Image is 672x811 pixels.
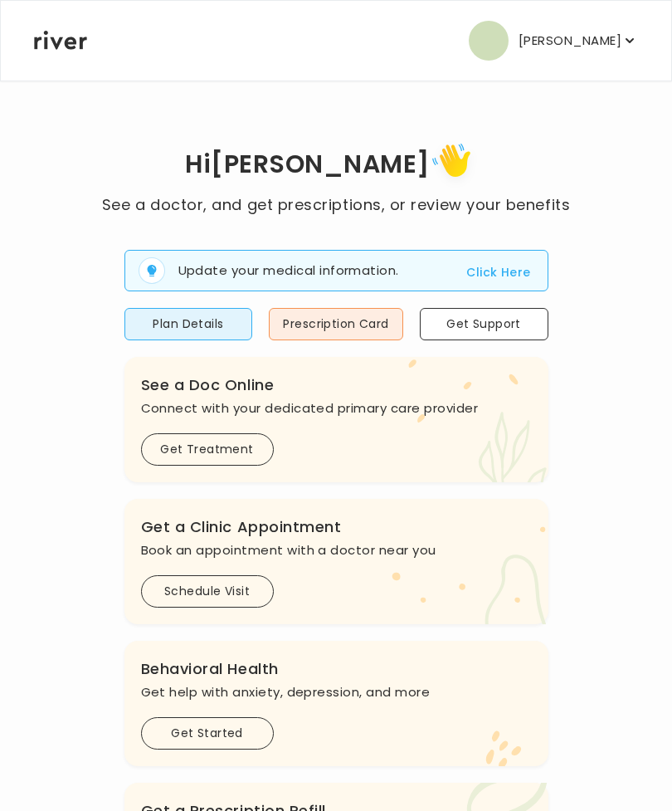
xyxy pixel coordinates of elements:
p: See a doctor, and get prescriptions, or review your benefits [102,193,570,217]
button: Get Treatment [141,433,274,466]
button: Prescription Card [269,308,402,340]
h3: Behavioral Health [141,657,532,681]
p: Connect with your dedicated primary care provider [141,397,532,420]
p: [PERSON_NAME] [519,29,621,52]
p: Book an appointment with a doctor near you [141,539,532,562]
h3: See a Doc Online [141,374,532,397]
button: Get Started [141,717,274,750]
button: Schedule Visit [141,575,274,608]
h3: Get a Clinic Appointment [141,515,532,539]
p: Get help with anxiety, depression, and more [141,681,532,704]
button: Get Support [420,308,548,340]
button: Plan Details [124,308,253,340]
p: Update your medical information. [178,261,399,281]
h1: Hi [PERSON_NAME] [102,138,570,193]
button: user avatar[PERSON_NAME] [469,21,638,61]
button: Click Here [466,262,530,282]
